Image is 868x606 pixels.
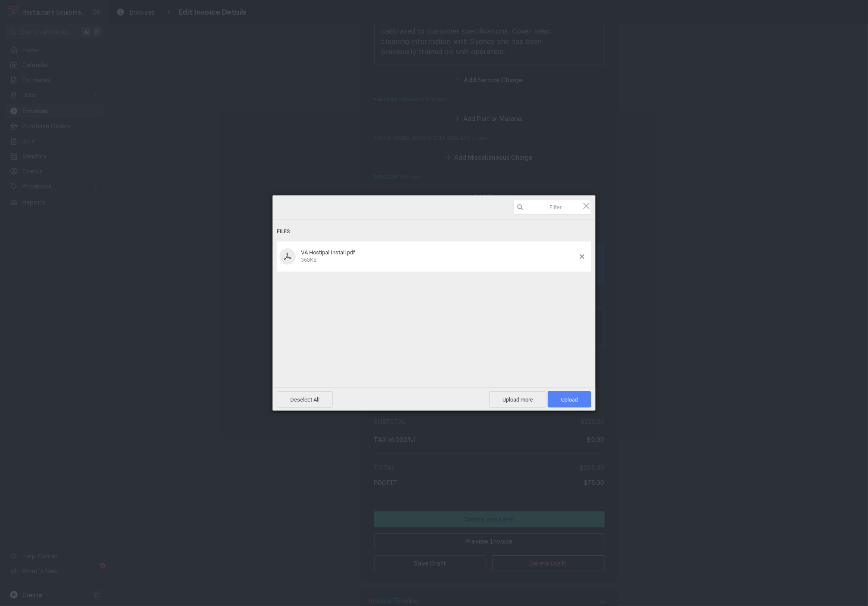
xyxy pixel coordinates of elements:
span: Upload [548,391,591,408]
span: VA Hostipal Install.pdf [301,249,355,256]
div: VA Hostipal Install.pdf [298,249,580,263]
span: Upload more [489,391,546,408]
span: Click here or hit ESC to close picker [582,201,591,210]
input: Filter [514,200,591,215]
span: Upload [561,396,578,403]
div: Files [277,224,591,240]
span: 368KB [301,257,316,263]
span: Deselect All [277,391,333,408]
